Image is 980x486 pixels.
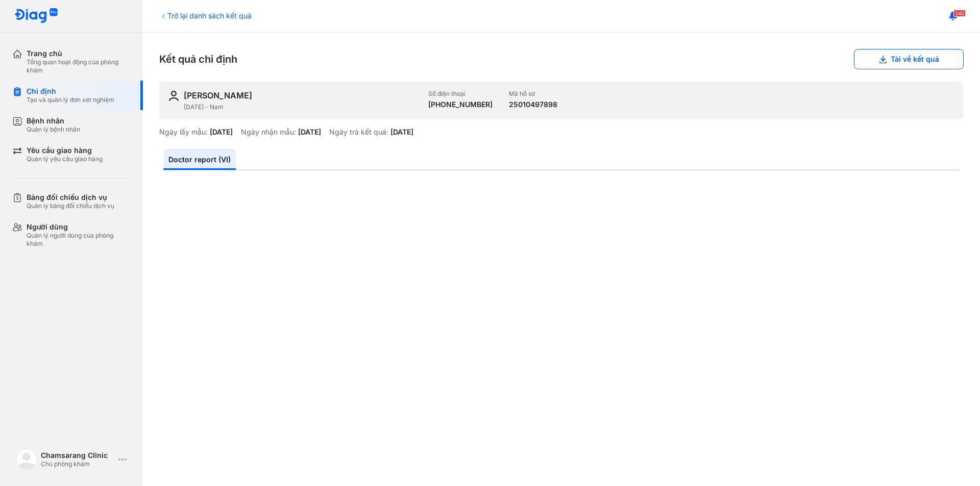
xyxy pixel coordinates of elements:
[428,100,493,109] div: [PHONE_NUMBER]
[210,127,233,137] div: [DATE]
[854,49,964,69] button: Tải về kết quả
[428,90,493,98] div: Số điện thoại
[159,10,252,21] div: Trở lại danh sách kết quả
[184,90,252,101] div: [PERSON_NAME]
[27,49,131,58] div: Trang chủ
[27,155,103,163] div: Quản lý yêu cầu giao hàng
[27,96,114,104] div: Tạo và quản lý đơn xét nghiệm
[329,127,388,137] div: Ngày trả kết quả:
[241,127,296,137] div: Ngày nhận mẫu:
[509,90,557,98] div: Mã hồ sơ
[390,127,413,137] div: [DATE]
[41,451,114,460] div: Chamsarang Clinic
[41,460,114,468] div: Chủ phòng khám
[167,90,180,102] img: user-icon
[27,232,131,248] div: Quản lý người dùng của phòng khám
[27,125,80,134] div: Quản lý bệnh nhân
[27,193,114,202] div: Bảng đối chiếu dịch vụ
[27,87,114,96] div: Chỉ định
[509,100,557,109] div: 25010497898
[27,58,131,74] div: Tổng quan hoạt động của phòng khám
[27,222,131,232] div: Người dùng
[27,202,114,210] div: Quản lý bảng đối chiếu dịch vụ
[298,127,321,137] div: [DATE]
[184,103,420,111] div: [DATE] - Nam
[14,8,58,24] img: logo
[953,10,966,17] span: 240
[27,116,80,125] div: Bệnh nhân
[163,149,236,170] a: Doctor report (VI)
[27,146,103,155] div: Yêu cầu giao hàng
[16,449,37,470] img: logo
[159,127,208,137] div: Ngày lấy mẫu:
[159,49,964,69] div: Kết quả chỉ định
